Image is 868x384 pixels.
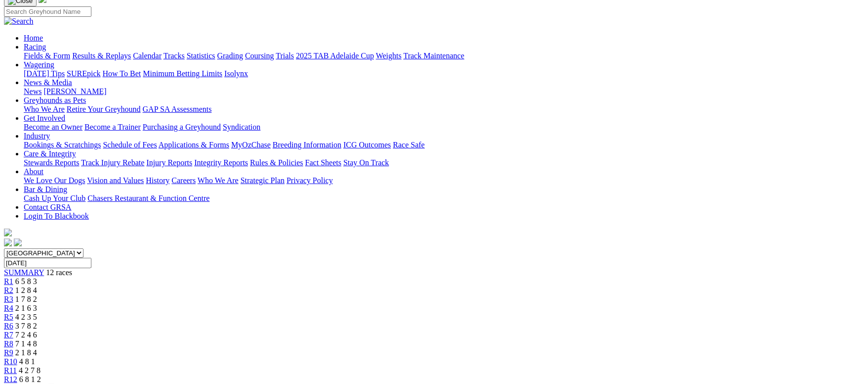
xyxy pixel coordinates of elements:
[24,158,864,167] div: Care & Integrity
[187,51,215,60] a: Statistics
[4,348,13,357] a: R9
[67,105,141,113] a: Retire Your Greyhound
[143,123,221,131] a: Purchasing a Greyhound
[143,69,222,78] a: Minimum Betting Limits
[223,123,260,131] a: Syndication
[4,295,13,303] a: R3
[24,114,65,122] a: Get Involved
[24,87,41,96] a: News
[24,78,72,87] a: News & Media
[103,141,157,149] a: Schedule of Fees
[24,141,101,149] a: Bookings & Scratchings
[198,176,239,185] a: Who We Are
[15,331,37,339] span: 7 2 4 6
[15,339,37,348] span: 7 1 4 8
[24,212,89,220] a: Login To Blackbook
[19,375,41,384] span: 6 8 1 2
[72,51,131,60] a: Results & Replays
[15,304,37,312] span: 2 1 6 3
[343,158,389,167] a: Stay On Track
[4,339,13,348] a: R8
[4,322,13,330] a: R6
[146,176,169,185] a: History
[24,149,76,158] a: Care & Integrity
[81,158,144,167] a: Track Injury Rebate
[4,229,12,237] img: logo-grsa-white.png
[273,141,341,149] a: Breeding Information
[24,158,79,167] a: Stewards Reports
[245,51,274,60] a: Coursing
[24,194,864,203] div: Bar & Dining
[87,176,144,185] a: Vision and Values
[146,158,192,167] a: Injury Reports
[24,51,864,60] div: Racing
[4,366,17,375] a: R11
[159,141,229,149] a: Applications & Forms
[296,51,374,60] a: 2025 TAB Adelaide Cup
[4,313,13,321] a: R5
[24,60,54,69] a: Wagering
[250,158,303,167] a: Rules & Policies
[24,69,65,78] a: [DATE] Tips
[224,69,248,78] a: Isolynx
[67,69,100,78] a: SUREpick
[24,96,86,104] a: Greyhounds as Pets
[15,313,37,321] span: 4 2 3 5
[24,194,85,202] a: Cash Up Your Club
[46,268,72,277] span: 12 races
[4,286,13,294] a: R2
[24,176,85,185] a: We Love Our Dogs
[87,194,209,202] a: Chasers Restaurant & Function Centre
[4,375,17,384] span: R12
[24,105,65,113] a: Who We Are
[133,51,162,60] a: Calendar
[24,132,50,140] a: Industry
[24,105,864,114] div: Greyhounds as Pets
[4,357,17,366] a: R10
[24,203,71,211] a: Contact GRSA
[241,176,285,185] a: Strategic Plan
[24,123,83,131] a: Become an Owner
[24,123,864,132] div: Get Involved
[343,141,391,149] a: ICG Outcomes
[143,105,212,113] a: GAP SA Assessments
[103,69,141,78] a: How To Bet
[24,87,864,96] div: News & Media
[4,239,12,246] img: facebook.svg
[217,51,243,60] a: Grading
[4,277,13,286] a: R1
[24,69,864,78] div: Wagering
[4,268,44,277] a: SUMMARY
[305,158,341,167] a: Fact Sheets
[15,348,37,357] span: 2 1 8 4
[171,176,196,185] a: Careers
[84,123,141,131] a: Become a Trainer
[15,295,37,303] span: 1 7 8 2
[15,286,37,294] span: 1 2 8 4
[287,176,333,185] a: Privacy Policy
[4,331,13,339] a: R7
[19,357,35,366] span: 4 8 1
[4,6,91,17] input: Search
[24,34,43,42] a: Home
[24,167,43,176] a: About
[231,141,271,149] a: MyOzChase
[24,51,70,60] a: Fields & Form
[24,176,864,185] div: About
[24,43,46,51] a: Racing
[24,141,864,149] div: Industry
[4,304,13,312] a: R4
[393,141,424,149] a: Race Safe
[15,277,37,286] span: 6 5 8 3
[404,51,464,60] a: Track Maintenance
